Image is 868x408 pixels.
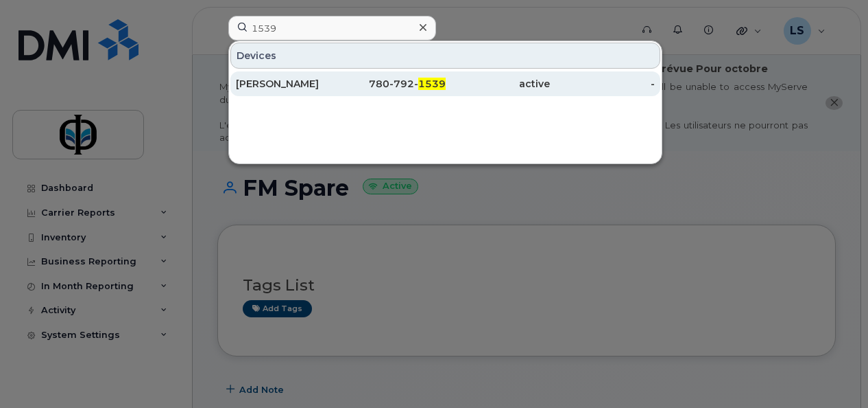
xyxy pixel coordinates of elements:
a: [PERSON_NAME]780-792-1539active- [230,71,660,96]
div: 780-792- [341,77,446,91]
div: active [446,77,551,91]
span: 1539 [418,78,446,90]
div: - [550,77,655,91]
div: [PERSON_NAME] [236,77,341,91]
div: Devices [230,43,660,69]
